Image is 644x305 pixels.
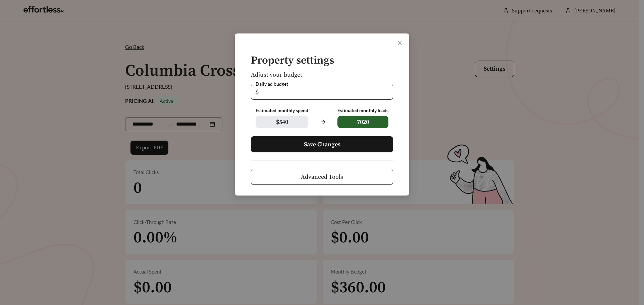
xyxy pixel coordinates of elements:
[390,33,409,52] button: Close
[251,173,393,180] a: Advanced Tools
[397,40,403,46] span: close
[251,136,393,152] button: Save Changes
[316,116,329,128] span: arrow-right
[337,116,388,128] span: 7020
[251,169,393,185] button: Advanced Tools
[256,108,308,113] div: Estimated monthly spend
[255,84,259,99] span: $
[304,140,340,149] span: Save Changes
[301,172,343,181] span: Advanced Tools
[251,55,393,67] h4: Property settings
[251,72,393,78] h5: Adjust your budget
[256,116,308,128] span: $ 540
[337,108,388,113] div: Estimated monthly leads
